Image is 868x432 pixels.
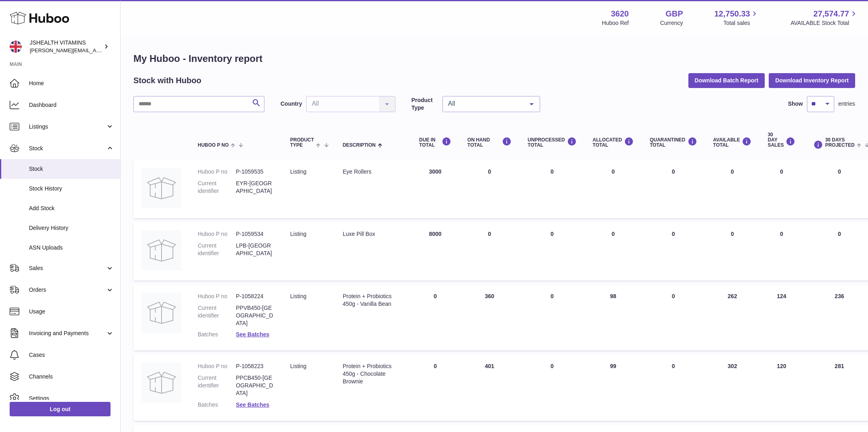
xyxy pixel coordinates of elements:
span: Sales [29,264,106,272]
td: 302 [705,354,760,420]
dt: Batches [198,331,236,338]
label: Show [788,100,803,108]
a: Log out [10,402,111,416]
td: 0 [759,160,803,218]
dt: Huboo P no [198,168,236,176]
img: product image [141,362,182,403]
dd: PPCB450-[GEOGRAPHIC_DATA] [236,374,274,397]
span: entries [838,100,855,108]
div: 30 DAY SALES [768,132,795,148]
button: Download Inventory Report [769,73,855,88]
a: See Batches [236,401,269,408]
span: Delivery History [29,224,114,232]
span: ASN Uploads [29,244,114,252]
td: 120 [759,354,803,420]
dd: P-1058223 [236,362,274,370]
button: Download Batch Report [688,73,765,88]
div: Protein + Probiotics 450g - Chocolate Brownie [343,362,403,385]
span: Home [29,80,114,87]
span: 12,750.33 [714,8,750,19]
span: [PERSON_NAME][EMAIL_ADDRESS][DOMAIN_NAME] [30,47,161,53]
span: listing [290,231,306,237]
div: Eye Rollers [343,168,403,176]
span: Settings [29,395,114,402]
span: 0 [672,293,675,299]
div: ALLOCATED Total [593,137,634,148]
dd: P-1059535 [236,168,274,176]
td: 0 [759,222,803,280]
td: 0 [520,160,585,218]
img: product image [141,230,182,270]
td: 3000 [411,160,459,218]
dt: Current identifier [198,304,236,327]
td: 0 [705,222,760,280]
td: 360 [459,285,520,350]
span: 27,574.77 [813,8,849,19]
span: Listings [29,123,106,131]
dd: EYR-[GEOGRAPHIC_DATA] [236,180,274,195]
span: Usage [29,308,114,315]
dd: P-1059534 [236,230,274,238]
div: Luxe Pill Box [343,230,403,238]
td: 0 [411,354,459,420]
dd: PPVB450-[GEOGRAPHIC_DATA] [236,304,274,327]
td: 99 [585,354,642,420]
dt: Huboo P no [198,362,236,370]
span: Description [343,143,376,148]
dt: Huboo P no [198,293,236,300]
div: JSHEALTH VITAMINS [30,39,102,54]
dt: Current identifier [198,242,236,257]
span: Invoicing and Payments [29,330,106,337]
span: Total sales [723,19,759,27]
dt: Batches [198,401,236,409]
h2: Stock with Huboo [133,75,201,86]
div: AVAILABLE Total [713,137,752,148]
a: See Batches [236,331,269,338]
td: 8000 [411,222,459,280]
dt: Current identifier [198,374,236,397]
strong: GBP [665,8,683,19]
td: 0 [520,354,585,420]
span: 30 DAYS PROJECTED [825,137,854,148]
span: Orders [29,286,106,294]
div: Protein + Probiotics 450g - Vanilla Bean [343,293,403,308]
span: Stock [29,145,106,152]
span: Dashboard [29,101,114,109]
td: 262 [705,285,760,350]
span: Stock History [29,185,114,192]
h1: My Huboo - Inventory report [133,52,855,65]
td: 98 [585,285,642,350]
dd: LPB-[GEOGRAPHIC_DATA] [236,242,274,257]
td: 0 [520,222,585,280]
td: 0 [459,160,520,218]
span: Cases [29,351,114,359]
a: 12,750.33 Total sales [714,8,759,27]
dt: Current identifier [198,180,236,195]
a: 27,574.77 AVAILABLE Stock Total [790,8,858,27]
img: product image [141,168,182,208]
dd: P-1058224 [236,293,274,300]
div: Currency [660,19,683,27]
span: 0 [672,363,675,369]
span: Add Stock [29,205,114,212]
img: francesca@jshealthvitamins.com [10,41,22,53]
span: AVAILABLE Stock Total [790,19,858,27]
td: 0 [411,285,459,350]
td: 124 [759,285,803,350]
label: Country [280,100,302,108]
td: 0 [585,222,642,280]
td: 0 [705,160,760,218]
span: All [446,100,524,108]
div: ON HAND Total [467,137,512,148]
td: 401 [459,354,520,420]
span: listing [290,293,306,299]
div: Huboo Ref [602,19,629,27]
span: listing [290,363,306,369]
dt: Huboo P no [198,230,236,238]
span: listing [290,168,306,175]
div: UNPROCESSED Total [528,137,577,148]
div: DUE IN TOTAL [419,137,451,148]
td: 0 [585,160,642,218]
span: 0 [672,168,675,175]
label: Product Type [411,96,438,112]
